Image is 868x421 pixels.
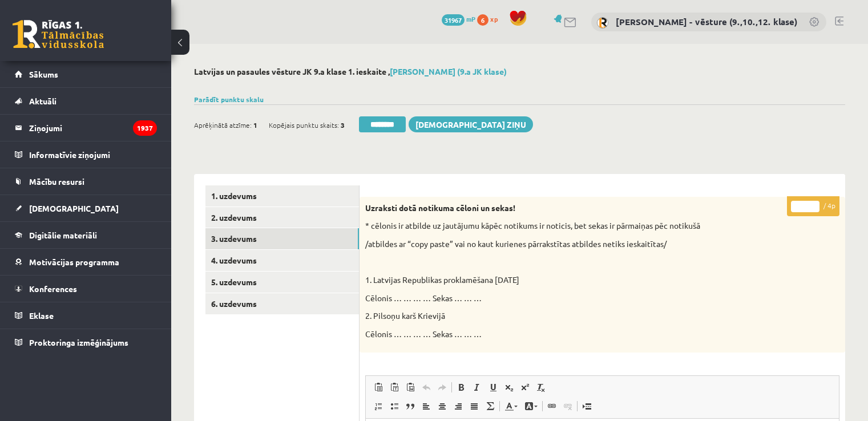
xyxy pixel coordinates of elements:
[597,17,608,29] img: Kristīna Kižlo - vēsture (9.,10.,12. klase)
[29,310,54,321] span: Eklase
[341,116,345,133] span: 3
[365,238,782,250] p: /atbildes ar “copy paste” vai no kaut kurienes pārrakstītas atbildes netiks ieskaitītas/
[469,380,485,395] a: Slīpraksts (vadīšanas taustiņš+I)
[466,14,475,23] span: mP
[205,207,359,228] a: 2. uzdevums
[787,196,839,216] p: / 4p
[194,116,252,133] span: Aprēķinātā atzīme:
[418,399,434,414] a: Izlīdzināt pa kreisi
[370,380,386,395] a: Ielīmēt (vadīšanas taustiņš+V)
[15,276,157,302] a: Konferences
[409,116,533,132] a: [DEMOGRAPHIC_DATA] ziņu
[15,115,157,141] a: Ziņojumi1937
[365,310,782,322] p: 2. Pilsoņu karš Krievijā
[194,95,264,104] a: Parādīt punktu skalu
[442,14,475,23] a: 31967 mP
[194,67,845,76] h2: Latvijas un pasaules vēsture JK 9.a klase 1. ieskaite ,
[15,329,157,355] a: Proktoringa izmēģinājums
[450,399,466,414] a: Izlīdzināt pa labi
[482,399,498,414] a: Math
[434,399,450,414] a: Centrēti
[418,380,434,395] a: Atcelt (vadīšanas taustiņš+Z)
[133,120,157,136] i: 1937
[205,185,359,207] a: 1. uzdevums
[370,399,386,414] a: Ievietot/noņemt numurētu sarakstu
[13,20,104,48] a: Rīgas 1. Tālmācības vidusskola
[29,230,97,240] span: Digitālie materiāli
[501,380,517,395] a: Apakšraksts
[386,399,402,414] a: Ievietot/noņemt sarakstu ar aizzīmēm
[490,14,498,23] span: xp
[29,284,77,294] span: Konferences
[386,380,402,395] a: Ievietot kā vienkāršu tekstu (vadīšanas taustiņš+pārslēgšanas taustiņš+V)
[15,249,157,275] a: Motivācijas programma
[29,176,84,187] span: Mācību resursi
[15,88,157,114] a: Aktuāli
[29,69,58,79] span: Sākums
[365,274,782,286] p: 1. Latvijas Republikas proklamēšana [DATE]
[521,399,541,414] a: Fona krāsa
[560,399,576,414] a: Atsaistīt
[29,337,128,347] span: Proktoringa izmēģinājums
[434,380,450,395] a: Atkārtot (vadīšanas taustiņš+Y)
[485,380,501,395] a: Pasvītrojums (vadīšanas taustiņš+U)
[205,272,359,293] a: 5. uzdevums
[517,380,533,395] a: Augšraksts
[15,195,157,221] a: [DEMOGRAPHIC_DATA]
[466,399,482,414] a: Izlīdzināt malas
[29,96,56,106] span: Aktuāli
[253,116,257,133] span: 1
[29,141,157,168] legend: Informatīvie ziņojumi
[29,203,119,213] span: [DEMOGRAPHIC_DATA]
[501,399,521,414] a: Teksta krāsa
[269,116,339,133] span: Kopējais punktu skaits:
[205,250,359,271] a: 4. uzdevums
[29,257,119,267] span: Motivācijas programma
[616,16,797,27] a: [PERSON_NAME] - vēsture (9.,10.,12. klase)
[29,115,157,141] legend: Ziņojumi
[15,302,157,329] a: Eklase
[365,329,782,340] p: Cēlonis … … … … Sekas … … …
[205,228,359,249] a: 3. uzdevums
[442,14,465,26] span: 31967
[205,293,359,314] a: 6. uzdevums
[15,61,157,87] a: Sākums
[365,293,782,304] p: Cēlonis … … … … Sekas … … …
[15,168,157,195] a: Mācību resursi
[402,380,418,395] a: Ievietot no Worda
[365,220,782,232] p: * cēlonis ir atbilde uz jautājumu kāpēc notikums ir noticis, bet sekas ir pārmaiņas pēc notikušā
[544,399,560,414] a: Saite (vadīšanas taustiņš+K)
[402,399,418,414] a: Bloka citāts
[15,222,157,248] a: Digitālie materiāli
[477,14,488,26] span: 6
[579,399,595,414] a: Ievietot lapas pārtraukumu drukai
[453,380,469,395] a: Treknraksts (vadīšanas taustiņš+B)
[15,141,157,168] a: Informatīvie ziņojumi
[477,14,503,23] a: 6 xp
[533,380,549,395] a: Noņemt stilus
[390,66,507,76] a: [PERSON_NAME] (9.a JK klase)
[365,203,515,213] strong: Uzraksti dotā notikuma cēloni un sekas!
